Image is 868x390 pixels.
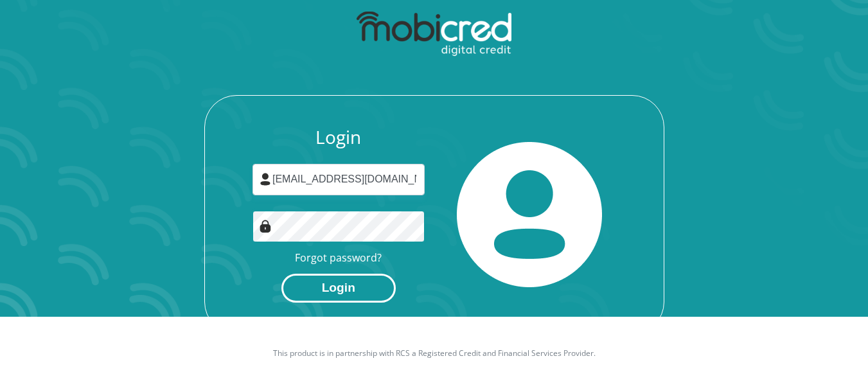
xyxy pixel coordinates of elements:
[78,348,791,359] p: This product is in partnership with RCS a Registered Credit and Financial Services Provider.
[252,164,425,195] input: Username
[281,274,396,303] button: Login
[295,251,382,265] a: Forgot password?
[259,173,272,186] img: user-icon image
[252,127,425,148] h3: Login
[259,220,272,233] img: Image
[357,12,511,57] img: mobicred logo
